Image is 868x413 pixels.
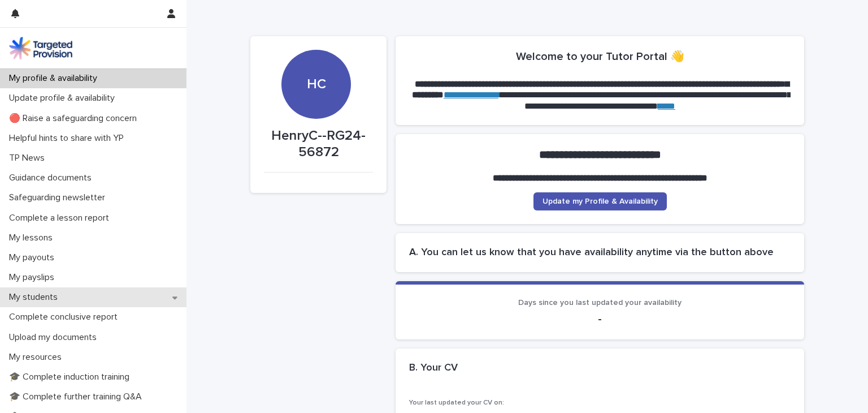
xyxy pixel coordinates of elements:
p: Helpful hints to share with YP [5,133,133,144]
p: 🎓 Complete further training Q&A [5,392,151,402]
p: My resources [5,352,71,363]
p: My students [5,292,67,303]
img: M5nRWzHhSzIhMunXDL62 [9,37,72,59]
a: Update my Profile & Availability [533,192,667,210]
h2: B. Your CV [409,362,458,375]
p: Guidance documents [5,173,101,183]
p: My profile & availability [5,73,106,84]
p: - [409,312,791,326]
span: Your last updated your CV on: [409,399,504,406]
p: Update profile & availability [5,93,124,104]
p: My payouts [5,252,63,263]
p: HenryC--RG24-56872 [264,128,373,161]
p: Complete conclusive report [5,312,127,322]
p: 🔴 Raise a safeguarding concern [5,113,146,124]
p: Safeguarding newsletter [5,192,114,203]
span: Days since you last updated your availability [518,299,682,307]
p: Upload my documents [5,332,106,343]
p: My lessons [5,233,62,243]
p: My payslips [5,272,63,283]
p: Complete a lesson report [5,213,118,223]
h2: Welcome to your Tutor Portal 👋 [516,50,684,63]
h2: A. You can let us know that you have availability anytime via the button above [409,247,791,259]
p: TP News [5,153,54,164]
p: 🎓 Complete induction training [5,372,138,382]
span: Update my Profile & Availability [542,197,658,205]
div: HC [281,7,350,93]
